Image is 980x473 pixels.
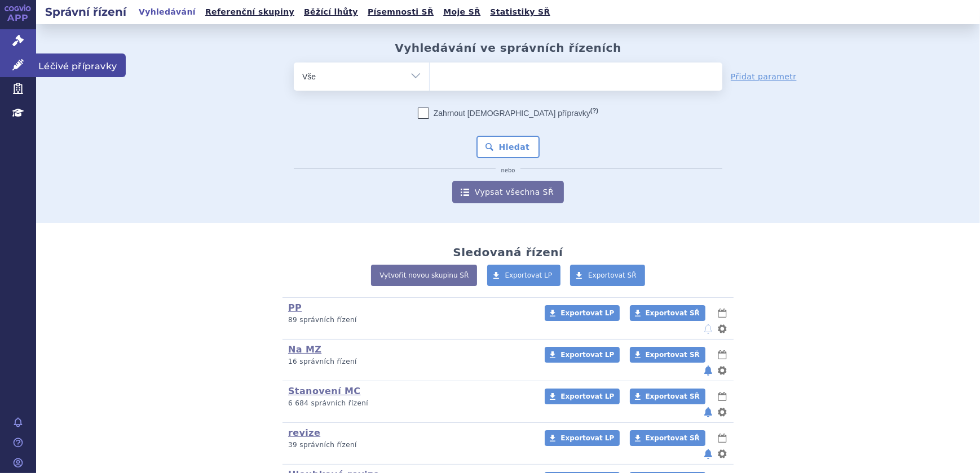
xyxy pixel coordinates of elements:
button: notifikace [703,447,714,461]
a: Běžící lhůty [301,5,361,20]
a: revize [288,427,320,438]
h2: Sledovaná řízení [453,246,563,259]
a: Exportovat SŘ [570,265,645,286]
button: nastavení [717,364,728,377]
span: Exportovat SŘ [646,351,700,359]
a: Exportovat LP [545,430,620,446]
a: Exportovat LP [545,305,620,321]
h2: Správní řízení [36,4,135,20]
i: nebo [496,167,521,174]
button: lhůty [717,306,728,320]
span: Exportovat LP [560,351,614,359]
button: Hledat [476,136,540,158]
button: notifikace [703,405,714,419]
button: notifikace [703,322,714,336]
a: Exportovat SŘ [630,430,705,446]
a: PP [288,302,302,313]
a: Exportovat LP [487,265,561,286]
h2: Vyhledávání ve správních řízeních [395,41,621,55]
p: 6 684 správních řízení [288,399,530,408]
button: nastavení [717,447,728,461]
a: Statistiky SŘ [487,5,553,20]
span: Exportovat SŘ [588,271,637,279]
button: lhůty [717,390,728,403]
span: Exportovat SŘ [646,434,700,442]
span: Exportovat LP [505,271,553,279]
a: Moje SŘ [440,5,484,20]
a: Exportovat SŘ [630,305,705,321]
a: Stanovení MC [288,386,361,396]
a: Na MZ [288,344,321,355]
button: lhůty [717,348,728,362]
button: lhůty [717,431,728,445]
a: Vypsat všechna SŘ [452,181,564,203]
span: Exportovat LP [560,392,614,400]
button: notifikace [703,364,714,377]
a: Vyhledávání [135,5,199,20]
span: Léčivé přípravky [36,53,126,77]
a: Přidat parametr [731,71,797,82]
a: Exportovat SŘ [630,389,705,404]
button: nastavení [717,405,728,419]
abbr: (?) [590,107,598,114]
span: Exportovat LP [560,309,614,317]
a: Referenční skupiny [202,5,298,20]
p: 89 správních řízení [288,315,530,325]
a: Exportovat SŘ [630,347,705,363]
a: Vytvořit novou skupinu SŘ [371,265,477,286]
span: Exportovat LP [560,434,614,442]
a: Exportovat LP [545,389,620,404]
label: Zahrnout [DEMOGRAPHIC_DATA] přípravky [418,108,598,119]
p: 39 správních řízení [288,440,530,450]
p: 16 správních řízení [288,357,530,367]
span: Exportovat SŘ [646,309,700,317]
button: nastavení [717,322,728,336]
span: Exportovat SŘ [646,392,700,400]
a: Písemnosti SŘ [364,5,437,20]
a: Exportovat LP [545,347,620,363]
